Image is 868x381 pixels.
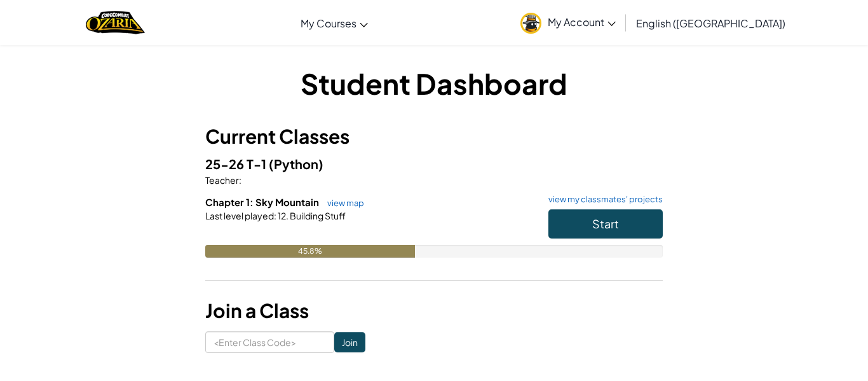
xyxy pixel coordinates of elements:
[592,216,619,231] span: Start
[205,210,274,221] span: Last level played
[86,10,145,36] img: Home
[301,17,356,30] span: My Courses
[269,156,323,172] span: (Python)
[205,156,269,172] span: 25-26 T-1
[636,17,785,30] span: English ([GEOGRAPHIC_DATA])
[542,195,663,204] a: view my classmates' projects
[520,13,541,34] img: avatar
[294,6,374,40] a: My Courses
[276,210,288,221] span: 12.
[205,245,415,258] div: 45.8%
[205,331,334,353] input: <Enter Class Code>
[239,174,241,186] span: :
[205,122,663,151] h3: Current Classes
[205,196,321,208] span: Chapter 1: Sky Mountain
[86,10,145,36] a: Ozaria by CodeCombat logo
[205,174,239,186] span: Teacher
[321,198,364,208] a: view map
[548,209,663,239] button: Start
[514,3,622,43] a: My Account
[288,210,346,221] span: Building Stuff
[274,210,276,221] span: :
[548,15,616,29] span: My Account
[205,296,663,325] h3: Join a Class
[334,332,365,352] input: Join
[205,64,663,103] h1: Student Dashboard
[630,6,792,40] a: English ([GEOGRAPHIC_DATA])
